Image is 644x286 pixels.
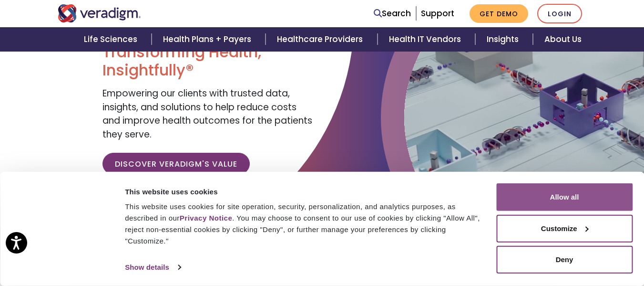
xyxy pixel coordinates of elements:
[102,87,312,141] span: Empowering our clients with trusted data, insights, and solutions to help reduce costs and improv...
[180,214,232,222] a: Privacy Notice
[470,4,528,23] a: Get Demo
[533,27,593,52] a: About Us
[152,27,266,52] a: Health Plans + Payers
[537,4,582,23] a: Login
[378,27,475,52] a: Health IT Vendors
[125,186,485,197] div: This website uses cookies
[58,4,141,22] img: Veradigm logo
[125,260,180,275] a: Show details
[266,27,377,52] a: Healthcare Providers
[125,201,485,247] div: This website uses cookies for site operation, security, personalization, and analytics purposes, ...
[496,214,633,242] button: Customize
[461,217,633,275] iframe: Drift Chat Widget
[374,7,411,20] a: Search
[72,27,152,52] a: Life Sciences
[102,153,250,175] a: Discover Veradigm's Value
[421,8,454,19] a: Support
[496,183,633,211] button: Allow all
[102,43,315,80] h1: Transforming Health, Insightfully®
[475,27,533,52] a: Insights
